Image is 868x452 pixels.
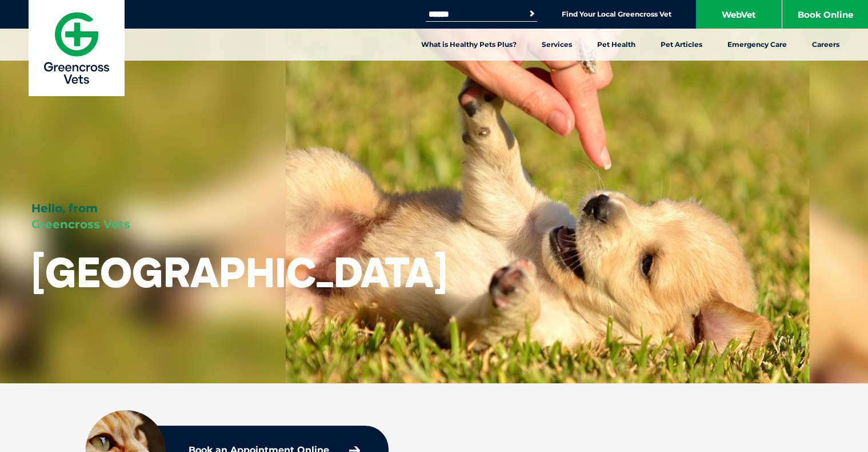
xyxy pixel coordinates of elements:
a: Find Your Local Greencross Vet [562,10,671,19]
span: Hello, from [31,201,98,215]
a: What is Healthy Pets Plus? [409,29,529,61]
a: Emergency Care [715,29,799,61]
h1: [GEOGRAPHIC_DATA] [31,249,447,295]
button: Search [526,8,538,19]
span: Greencross Vets [31,217,130,231]
a: Careers [799,29,852,61]
a: Pet Health [585,29,648,61]
a: Pet Articles [648,29,715,61]
a: Services [529,29,585,61]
